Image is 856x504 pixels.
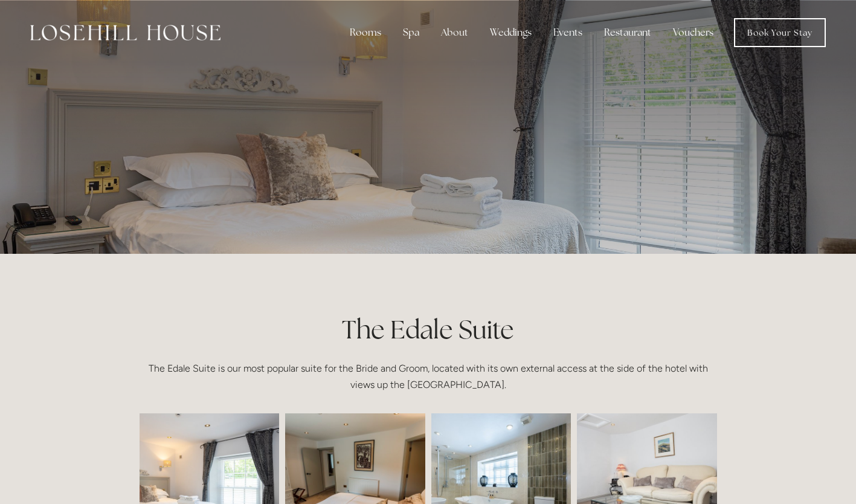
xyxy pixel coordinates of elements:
[393,21,429,45] div: Spa
[30,25,220,40] img: Losehill House
[431,21,478,45] div: About
[594,21,661,45] div: Restaurant
[140,360,717,393] p: The Edale Suite is our most popular suite for the Bride and Groom, located with its own external ...
[663,21,723,45] a: Vouchers
[734,18,826,47] a: Book Your Stay
[340,21,391,45] div: Rooms
[544,21,592,45] div: Events
[140,312,717,347] h1: The Edale Suite
[480,21,541,45] div: Weddings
